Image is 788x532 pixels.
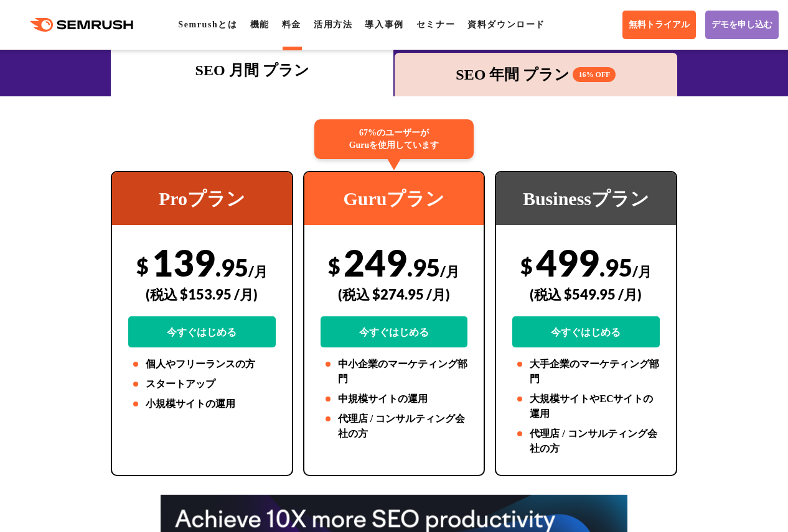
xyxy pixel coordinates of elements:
div: (税込 $153.95 /月) [128,272,275,316]
div: Proプラン [112,172,291,225]
li: 小規模サイトの運用 [128,397,275,411]
span: /月 [440,263,459,280]
span: 16% OFF [573,67,616,82]
a: Semrushとは [178,20,237,29]
div: 67%のユーザーが Guruを使用しています [314,119,474,159]
li: 中規模サイトの運用 [321,392,467,406]
span: .95 [599,253,632,282]
span: $ [136,253,149,278]
li: 個人やフリーランスの方 [128,357,275,372]
a: 今すぐはじめる [128,316,275,347]
span: .95 [215,253,248,282]
li: 代理店 / コンサルティング会社の方 [321,411,467,441]
li: スタートアップ [128,377,275,392]
li: 代理店 / コンサルティング会社の方 [512,426,659,456]
li: 大規模サイトやECサイトの運用 [512,392,659,421]
div: SEO 月間 プラン [117,59,387,81]
div: 139 [128,241,275,347]
div: 499 [512,241,659,347]
span: 無料トライアル [629,19,690,30]
a: 導入事例 [365,20,403,29]
a: 資料ダウンロード [467,20,545,29]
span: デモを申し込む [711,19,772,30]
span: .95 [407,253,440,282]
li: 大手企業のマーケティング部門 [512,357,659,387]
div: (税込 $274.95 /月) [321,272,467,316]
div: (税込 $549.95 /月) [512,272,659,316]
a: 機能 [250,20,270,29]
span: $ [520,253,533,278]
span: $ [328,253,340,278]
div: 249 [321,241,467,347]
div: Businessプラン [496,172,675,225]
a: 料金 [282,20,301,29]
li: 中小企業のマーケティング部門 [321,357,467,387]
a: セミナー [416,20,455,29]
a: 今すぐはじめる [321,316,467,347]
span: /月 [632,263,652,280]
span: /月 [248,263,268,280]
a: 無料トライアル [622,11,696,39]
div: Guruプラン [304,172,484,225]
a: デモを申し込む [705,11,779,39]
div: SEO 年間 プラン [401,63,671,86]
a: 今すぐはじめる [512,316,659,347]
a: 活用方法 [314,20,352,29]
